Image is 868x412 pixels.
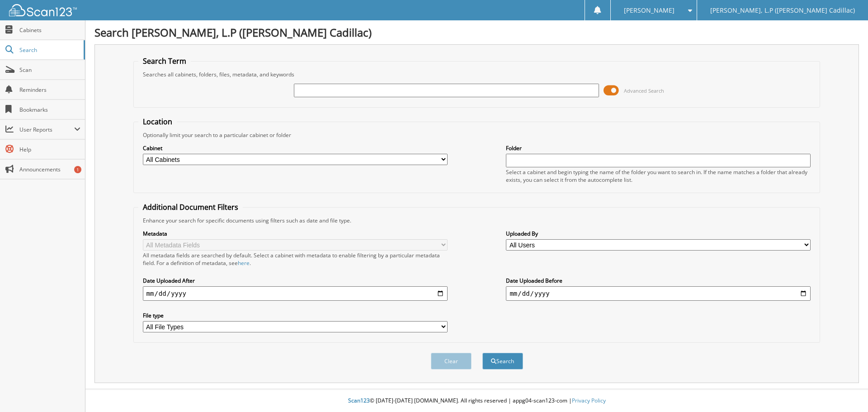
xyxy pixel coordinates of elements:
img: scan123-logo-white.svg [9,4,77,16]
label: Date Uploaded Before [506,277,811,284]
span: Scan [19,66,80,74]
span: Cabinets [19,26,80,34]
span: User Reports [19,126,74,133]
a: here [238,259,250,267]
h1: Search [PERSON_NAME], L.P ([PERSON_NAME] Cadillac) [94,25,859,40]
label: Metadata [143,230,448,237]
button: Search [482,353,523,369]
span: Scan123 [348,397,370,404]
span: Search [19,46,79,54]
span: Announcements [19,166,80,173]
input: end [506,286,811,301]
span: Reminders [19,86,80,94]
span: [PERSON_NAME], L.P ([PERSON_NAME] Cadillac) [710,8,855,13]
legend: Location [138,117,177,127]
a: Privacy Policy [572,397,606,404]
div: Select a cabinet and begin typing the name of the folder you want to search in. If the name match... [506,168,811,184]
div: Optionally limit your search to a particular cabinet or folder [138,131,816,139]
label: Cabinet [143,144,448,152]
div: All metadata fields are searched by default. Select a cabinet with metadata to enable filtering b... [143,251,448,267]
div: Searches all cabinets, folders, files, metadata, and keywords [138,71,816,78]
div: © [DATE]-[DATE] [DOMAIN_NAME]. All rights reserved | appg04-scan123-com | [85,390,868,412]
span: [PERSON_NAME] [624,8,675,13]
label: File type [143,312,448,319]
label: Uploaded By [506,230,811,237]
div: 1 [74,166,81,173]
button: Clear [431,353,472,369]
div: Enhance your search for specific documents using filters such as date and file type. [138,217,816,224]
legend: Search Term [138,56,191,66]
label: Date Uploaded After [143,277,448,284]
span: Advanced Search [624,87,664,94]
input: start [143,286,448,301]
legend: Additional Document Filters [138,202,243,212]
label: Folder [506,144,811,152]
span: Help [19,146,80,153]
span: Bookmarks [19,106,80,114]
